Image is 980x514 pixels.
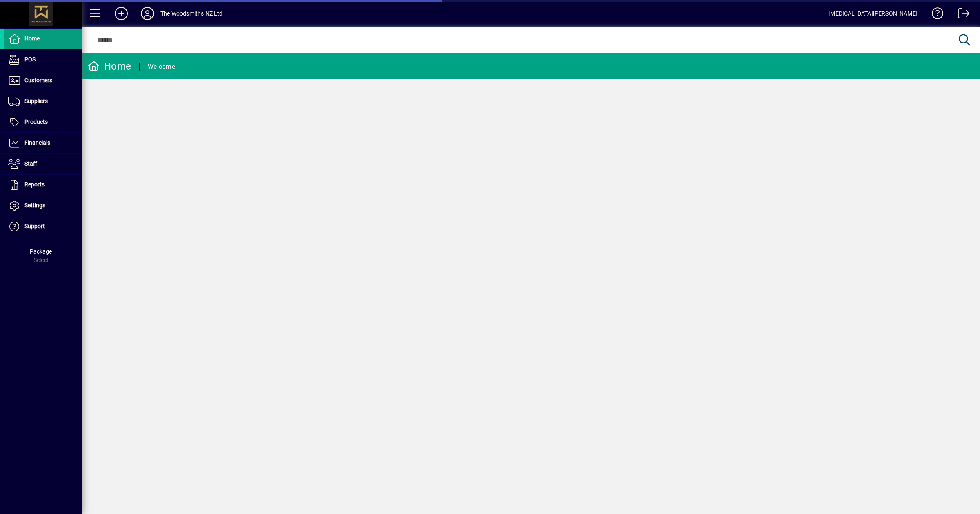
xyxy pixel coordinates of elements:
[829,7,918,20] div: [MEDICAL_DATA][PERSON_NAME]
[4,91,82,112] a: Suppliers
[4,49,82,70] a: POS
[4,70,82,91] a: Customers
[24,160,37,167] span: Staff
[160,7,226,20] div: The Woodsmiths NZ Ltd .
[24,98,48,104] span: Suppliers
[24,77,52,83] span: Customers
[4,112,82,132] a: Products
[88,60,131,73] div: Home
[952,2,970,28] a: Logout
[4,133,82,153] a: Financials
[24,119,48,125] span: Products
[24,223,45,229] span: Support
[24,202,45,209] span: Settings
[4,195,82,216] a: Settings
[24,181,45,188] span: Reports
[4,216,82,237] a: Support
[4,175,82,195] a: Reports
[134,6,160,21] button: Profile
[24,56,36,63] span: POS
[4,154,82,174] a: Staff
[24,139,50,146] span: Financials
[30,248,52,255] span: Package
[108,6,134,21] button: Add
[148,60,175,73] div: Welcome
[926,2,944,28] a: Knowledge Base
[24,35,40,42] span: Home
